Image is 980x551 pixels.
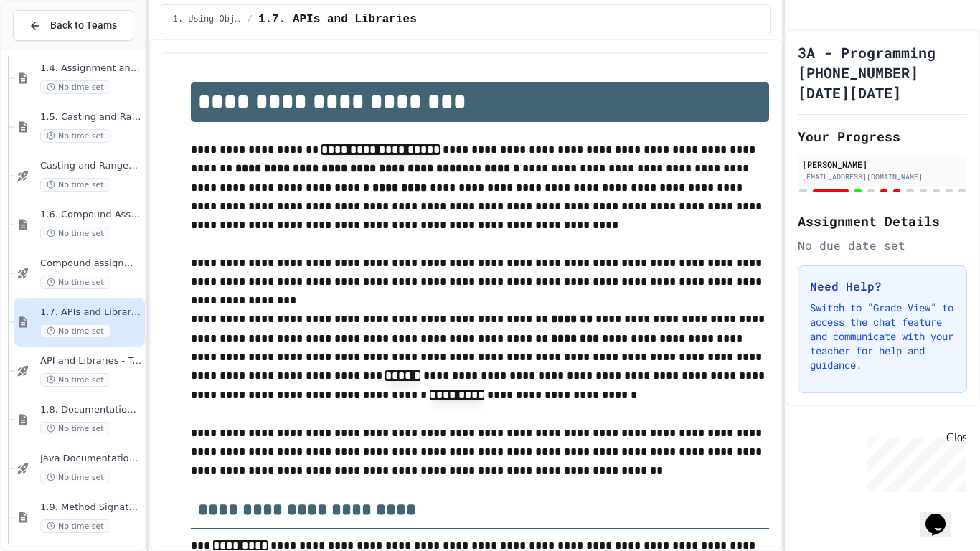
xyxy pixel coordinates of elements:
[40,160,142,172] span: Casting and Ranges of variables - Quiz
[40,62,142,75] span: 1.4. Assignment and Input
[40,471,110,484] span: No time set
[40,306,142,319] span: 1.7. APIs and Libraries
[40,355,142,367] span: API and Libraries - Topic 1.7
[40,275,110,289] span: No time set
[40,422,110,435] span: No time set
[40,178,110,192] span: No time set
[810,278,955,295] h3: Need Help?
[920,494,966,537] iframe: chat widget
[40,324,110,338] span: No time set
[173,14,242,25] span: 1. Using Objects and Methods
[798,237,967,254] div: No due date set
[40,227,110,240] span: No time set
[798,211,967,231] h2: Assignment Details
[40,453,142,465] span: Java Documentation with Comments - Topic 1.8
[40,258,142,270] span: Compound assignment operators - Quiz
[798,126,967,146] h2: Your Progress
[6,6,99,91] div: Chat with us now!Close
[802,171,963,182] div: [EMAIL_ADDRESS][DOMAIN_NAME]
[798,42,967,103] h1: 3A - Programming [PHONE_NUMBER][DATE][DATE]
[13,10,133,41] button: Back to Teams
[861,431,966,492] iframe: chat widget
[40,209,142,221] span: 1.6. Compound Assignment Operators
[810,301,955,372] p: Switch to "Grade View" to access the chat feature and communicate with your teacher for help and ...
[40,501,142,514] span: 1.9. Method Signatures
[50,18,117,33] span: Back to Teams
[258,11,417,28] span: 1.7. APIs and Libraries
[248,14,253,25] span: /
[40,80,110,94] span: No time set
[802,158,963,171] div: [PERSON_NAME]
[40,111,142,123] span: 1.5. Casting and Ranges of Values
[40,519,110,533] span: No time set
[40,129,110,143] span: No time set
[40,404,142,416] span: 1.8. Documentation with Comments and Preconditions
[40,373,110,387] span: No time set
